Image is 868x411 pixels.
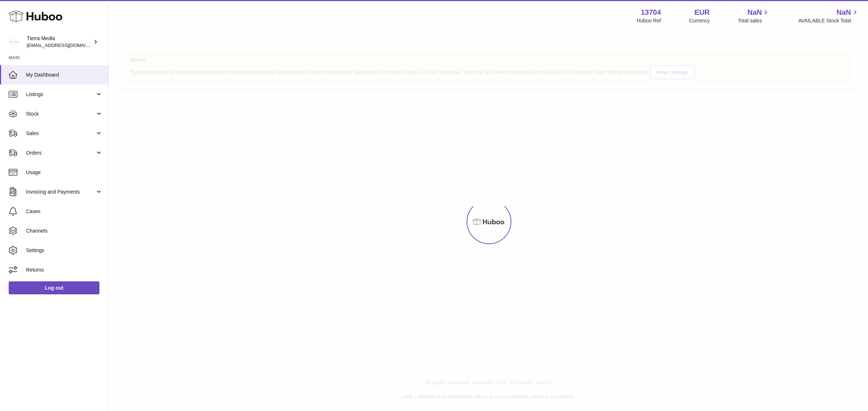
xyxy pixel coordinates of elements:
[738,17,770,24] span: Total sales
[747,8,762,17] span: NaN
[26,150,95,156] span: Orders
[26,208,103,215] span: Cases
[26,130,95,137] span: Sales
[26,228,103,234] span: Channels
[26,91,95,98] span: Listings
[798,17,859,24] span: AVAILABLE Stock Total
[798,8,859,24] a: NaN AVAILABLE Stock Total
[26,189,95,195] span: Invoicing and Payments
[837,8,851,17] span: NaN
[9,281,99,294] a: Log out
[9,36,20,47] img: internalAdmin-13704@internal.huboo.com
[27,35,92,49] div: Tierra Media
[26,169,103,176] span: Usage
[694,8,710,17] strong: EUR
[26,111,95,117] span: Stock
[27,42,106,48] span: [EMAIL_ADDRESS][DOMAIN_NAME]
[689,17,710,24] div: Currency
[637,17,661,24] div: Huboo Ref
[641,8,661,17] strong: 13704
[26,72,103,78] span: My Dashboard
[26,247,103,254] span: Settings
[26,267,103,273] span: Returns
[738,8,770,24] a: NaN Total sales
